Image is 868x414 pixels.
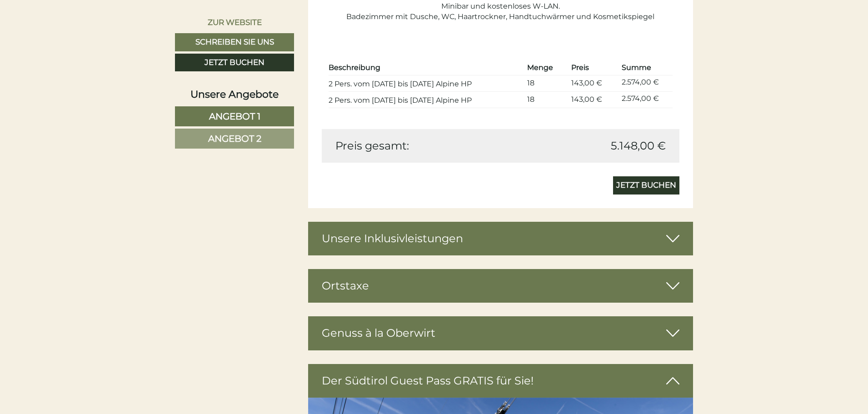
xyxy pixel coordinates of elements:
[175,54,294,72] a: Jetzt buchen
[618,75,673,92] td: 2.574,00 €
[175,33,294,51] a: Schreiben Sie uns
[611,138,666,154] span: 5.148,00 €
[571,95,602,104] span: 143,00 €
[618,92,673,108] td: 2.574,00 €
[618,61,673,75] th: Summe
[524,61,568,75] th: Menge
[568,61,619,75] th: Preis
[329,75,524,92] td: 2 Pers. vom [DATE] bis [DATE] Alpine HP
[308,316,693,350] div: Genuss à la Oberwirt
[209,111,260,122] span: Angebot 1
[329,92,524,108] td: 2 Pers. vom [DATE] bis [DATE] Alpine HP
[308,269,693,303] div: Ortstaxe
[308,222,693,255] div: Unsere Inklusivleistungen
[524,92,568,108] td: 18
[175,87,294,101] div: Unsere Angebote
[571,79,602,87] span: 143,00 €
[208,133,261,144] span: Angebot 2
[329,61,524,75] th: Beschreibung
[524,75,568,92] td: 18
[175,14,294,31] a: Zur Website
[613,176,679,195] a: Jetzt buchen
[329,138,501,154] div: Preis gesamt:
[308,364,693,398] div: Der Südtirol Guest Pass GRATIS für Sie!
